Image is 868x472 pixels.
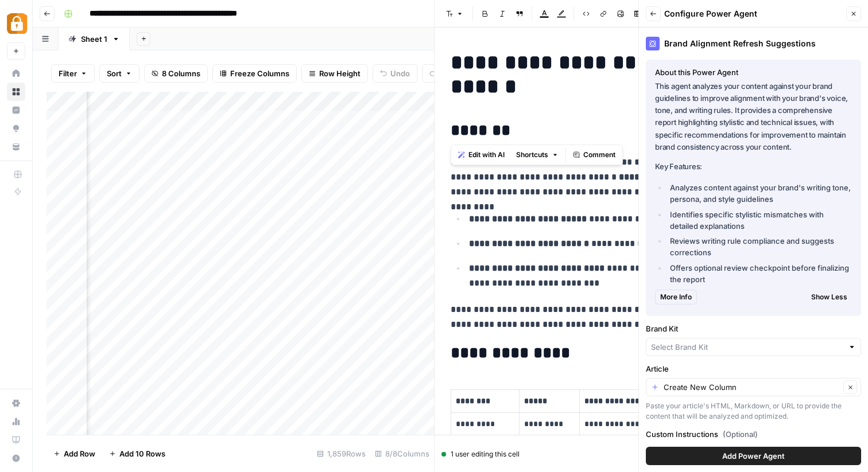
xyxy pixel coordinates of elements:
[144,64,208,83] button: 8 Columns
[646,447,861,465] button: Add Power Agent
[568,147,620,162] button: Comment
[230,68,289,79] span: Freeze Columns
[119,448,165,459] span: Add 10 Rows
[7,83,25,101] a: Browse
[7,394,25,412] a: Settings
[7,101,25,119] a: Insights
[7,13,28,34] img: Adzz Logo
[646,428,861,440] label: Custom Instructions
[64,448,95,459] span: Add Row
[51,64,95,83] button: Filter
[655,161,852,173] p: Key Features:
[468,150,505,160] span: Edit with AI
[390,68,410,79] span: Undo
[722,450,785,462] span: Add Power Agent
[81,33,107,45] div: Sheet 1
[7,64,25,83] a: Home
[301,64,368,83] button: Row Height
[667,262,852,285] li: Offers optional review checkpoint before finalizing the report
[667,209,852,232] li: Identifies specific stylistic mismatches with detailed explanations
[7,431,25,449] a: Learning Hub
[807,290,852,305] button: Show Less
[651,341,843,353] input: Select Brand Kit
[646,37,861,50] div: Brand Alignment Refresh Suggestions
[59,28,130,50] a: Sheet 1
[454,147,509,162] button: Edit with AI
[99,64,139,83] button: Sort
[373,64,417,83] button: Undo
[441,449,520,459] div: 1 user editing this cell
[7,449,25,467] button: Help + Support
[646,363,861,375] label: Article
[7,119,25,138] a: Opportunities
[162,68,200,79] span: 8 Columns
[667,182,852,205] li: Analyzes content against your brand's writing tone, persona, and style guidelines
[583,150,615,160] span: Comment
[212,64,297,83] button: Freeze Columns
[46,444,102,463] button: Add Row
[107,68,122,79] span: Sort
[312,444,370,463] div: 1,859 Rows
[59,68,77,79] span: Filter
[667,235,852,258] li: Reviews writing rule compliance and suggests corrections
[7,138,25,156] a: Your Data
[723,428,758,440] span: (Optional)
[664,381,840,393] input: Create New Column
[655,290,697,305] button: More Info
[102,444,172,463] button: Add 10 Rows
[660,292,692,302] span: More Info
[7,9,25,38] button: Workspace: Adzz
[516,150,548,160] span: Shortcuts
[646,401,861,422] div: Paste your article's HTML, Markdown, or URL to provide the content that will be analyzed and opti...
[655,80,852,153] p: This agent analyzes your content against your brand guidelines to improve alignment with your bra...
[811,292,847,302] span: Show Less
[319,68,361,79] span: Row Height
[655,67,852,78] div: About this Power Agent
[7,412,25,431] a: Usage
[511,147,563,162] button: Shortcuts
[370,444,434,463] div: 8/8 Columns
[646,323,861,334] label: Brand Kit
